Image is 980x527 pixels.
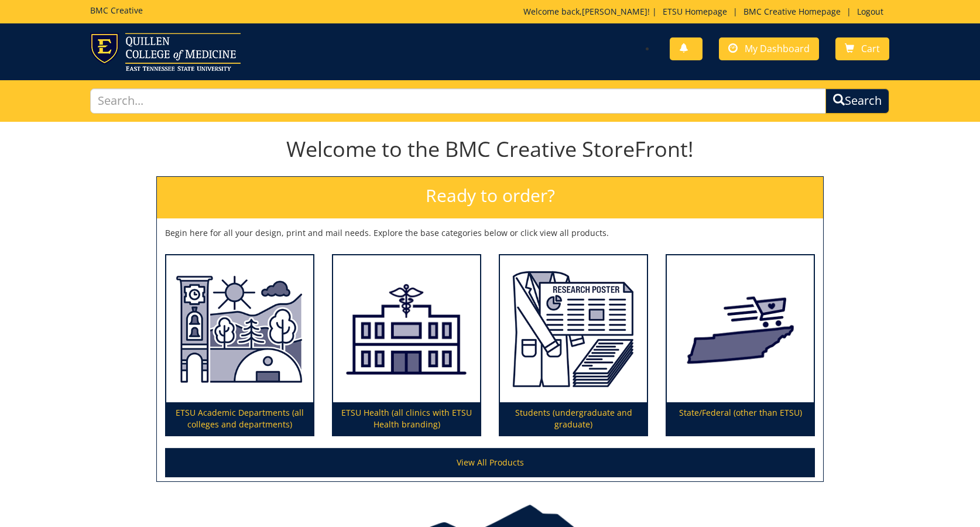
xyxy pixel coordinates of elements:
span: My Dashboard [745,42,810,55]
img: Students (undergraduate and graduate) [500,255,647,403]
a: BMC Creative Homepage [738,6,847,17]
img: ETSU logo [90,33,241,71]
a: View All Products [165,448,815,477]
img: State/Federal (other than ETSU) [667,255,814,403]
a: ETSU Homepage [657,6,733,17]
button: Search [825,88,889,114]
h1: Welcome to the BMC Creative StoreFront! [156,138,824,161]
span: Cart [861,42,880,55]
p: ETSU Academic Departments (all colleges and departments) [166,402,313,435]
p: Welcome back, ! | | | [523,6,889,18]
img: ETSU Health (all clinics with ETSU Health branding) [333,255,480,403]
a: My Dashboard [719,37,819,60]
a: ETSU Academic Departments (all colleges and departments) [166,255,313,436]
a: State/Federal (other than ETSU) [667,255,814,436]
p: Begin here for all your design, print and mail needs. Explore the base categories below or click ... [165,227,815,239]
a: Logout [851,6,889,17]
input: Search... [90,88,826,114]
a: Cart [835,37,889,60]
a: ETSU Health (all clinics with ETSU Health branding) [333,255,480,436]
p: ETSU Health (all clinics with ETSU Health branding) [333,402,480,435]
a: Students (undergraduate and graduate) [500,255,647,436]
h5: BMC Creative [90,6,143,15]
p: State/Federal (other than ETSU) [667,402,814,435]
a: [PERSON_NAME] [582,6,647,17]
p: Students (undergraduate and graduate) [500,402,647,435]
h2: Ready to order? [157,177,823,218]
img: ETSU Academic Departments (all colleges and departments) [166,255,313,403]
